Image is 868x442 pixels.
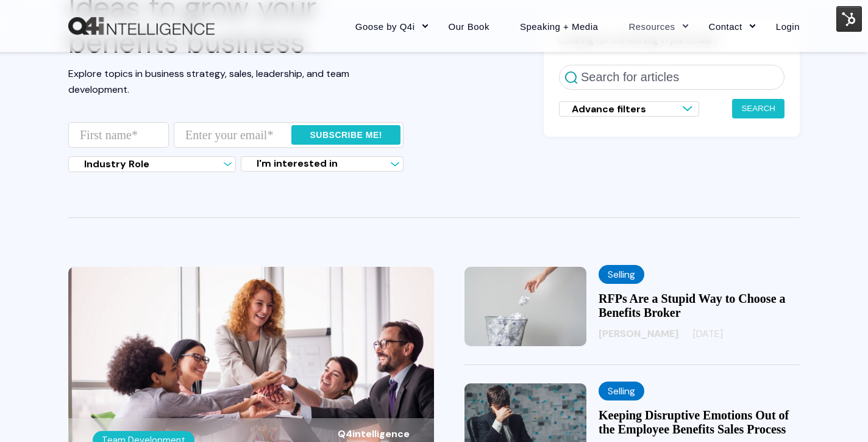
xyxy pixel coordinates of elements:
button: Search [732,99,784,118]
img: RFPs Are a Stupid Way to Choose a Benefits Broker [464,267,586,346]
input: Search for articles [559,65,784,90]
input: First name* [68,122,169,148]
input: Subscribe me! [291,125,400,145]
img: Q4intelligence, LLC logo [68,17,215,35]
a: Back to Home [68,17,215,35]
span: Advance filters [572,103,646,115]
label: Selling [599,382,644,400]
a: RFPs Are a Stupid Way to Choose a Benefits Broker [599,292,786,319]
span: [PERSON_NAME] [599,327,678,340]
span: [DATE] [693,327,723,340]
span: Explore topics in business strategy, sales, leadership, and team development. [68,67,349,96]
a: Keeping Disruptive Emotions Out of the Employee Benefits Sales Process [599,408,789,436]
span: Q4intelligence [338,427,410,440]
input: Enter your email* [174,122,404,148]
span: I'm interested in [257,157,338,170]
img: HubSpot Tools Menu Toggle [836,6,862,32]
label: Selling [599,265,644,284]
